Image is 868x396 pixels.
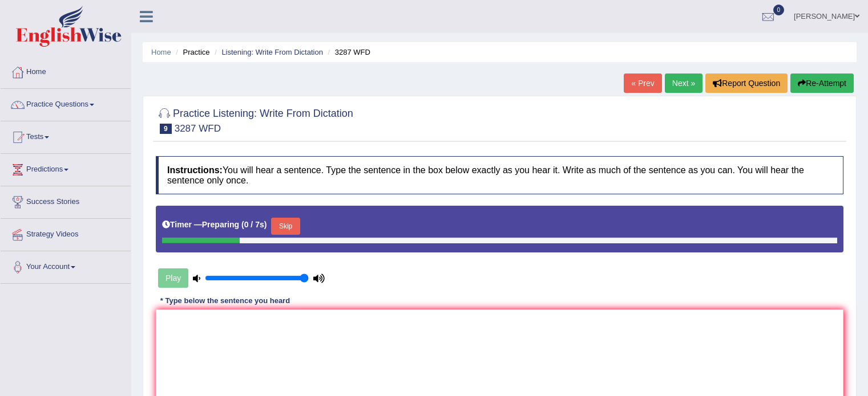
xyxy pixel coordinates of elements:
b: ( [241,220,244,229]
a: Predictions [1,154,131,182]
h2: Practice Listening: Write From Dictation [156,105,353,134]
small: 3287 WFD [175,123,221,134]
a: Tests [1,121,131,150]
span: 0 [773,5,785,15]
b: Instructions: [167,165,223,175]
a: Home [151,48,171,56]
h4: You will hear a sentence. Type the sentence in the box below exactly as you hear it. Write as muc... [156,156,843,194]
b: 0 / 7s [244,220,264,229]
a: Your Account [1,251,131,280]
li: 3287 WFD [325,47,370,58]
a: Listening: Write From Dictation [221,48,323,56]
b: Preparing [202,220,239,229]
b: ) [264,220,267,229]
a: Home [1,56,131,85]
span: 9 [160,124,172,134]
div: * Type below the sentence you heard [156,295,294,306]
button: Re-Attempt [790,74,854,93]
a: Strategy Videos [1,219,131,247]
a: Next » [665,74,703,93]
a: Success Stories [1,186,131,215]
button: Report Question [705,74,788,93]
button: Skip [271,218,300,235]
h5: Timer — [162,221,267,229]
li: Practice [173,47,209,58]
a: Practice Questions [1,89,131,117]
a: « Prev [624,74,661,93]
